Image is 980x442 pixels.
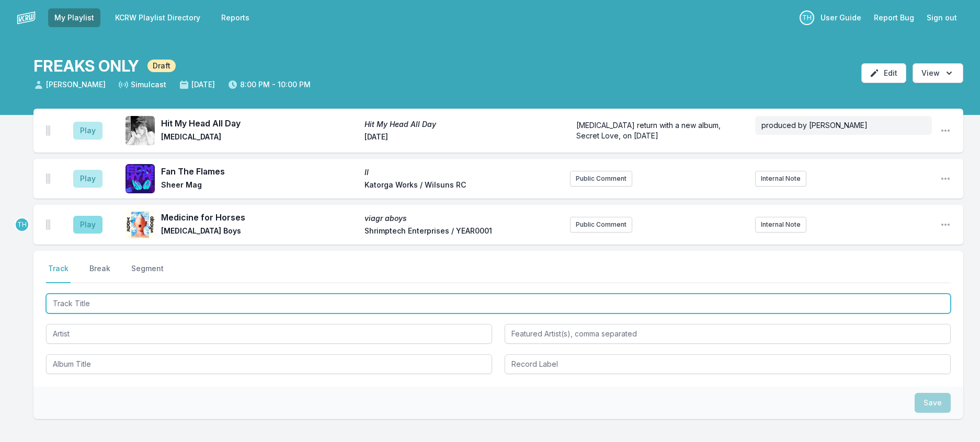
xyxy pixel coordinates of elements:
button: Segment [129,263,166,283]
button: Open options [913,63,963,83]
button: Play [73,216,102,234]
span: Shrimptech Enterprises / YEAR0001 [364,226,562,238]
span: Medicine for Horses [161,211,358,224]
input: Record Label [505,354,951,374]
h1: FREAKS ONLY [33,56,139,75]
span: [MEDICAL_DATA] return with a new album, Secret Love, on [DATE] [576,121,723,140]
span: Simulcast [118,79,166,90]
button: Public Comment [570,171,632,187]
span: [DATE] [179,79,215,90]
button: Open playlist item options [940,125,951,136]
span: [MEDICAL_DATA] [161,132,358,144]
span: II [364,167,562,178]
button: Play [73,170,102,188]
span: Fan The Flames [161,165,358,178]
span: Hit My Head All Day [364,119,562,130]
p: Travis Holcombe [800,10,814,25]
p: Travis Holcombe [15,217,29,232]
button: Play [73,122,102,139]
span: Hit My Head All Day [161,117,358,130]
input: Track Title [46,294,951,313]
button: Sign out [920,8,963,27]
button: Internal Note [755,171,806,187]
span: [MEDICAL_DATA] Boys [161,226,358,238]
button: Open playlist item options [940,219,951,230]
a: KCRW Playlist Directory [109,8,207,27]
button: Edit [861,63,906,83]
button: Public Comment [570,217,632,232]
span: viagr aboys [364,213,562,224]
button: Open playlist item options [940,173,951,184]
img: Hit My Head All Day [126,116,155,145]
a: My Playlist [48,8,100,27]
img: viagr aboys [126,210,155,239]
a: Report Bug [868,8,920,27]
img: Drag Handle [46,125,50,136]
span: produced by [PERSON_NAME] [761,121,868,130]
input: Artist [46,324,492,344]
input: Featured Artist(s), comma separated [505,324,951,344]
img: II [126,164,155,193]
span: [DATE] [364,132,562,144]
a: User Guide [814,8,868,27]
span: Katorga Works / Wilsuns RC [364,180,562,192]
img: Drag Handle [46,219,50,230]
button: Track [46,263,71,283]
span: Sheer Mag [161,180,358,192]
a: Reports [215,8,256,27]
input: Album Title [46,354,492,374]
span: [PERSON_NAME] [33,79,106,90]
span: Draft [147,60,176,72]
img: logo-white-87cec1fa9cbef997252546196dc51331.png [17,8,36,27]
img: Drag Handle [46,173,50,184]
span: 8:00 PM - 10:00 PM [227,79,311,90]
button: Internal Note [755,217,806,232]
button: Save [915,393,951,413]
button: Break [87,263,112,283]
